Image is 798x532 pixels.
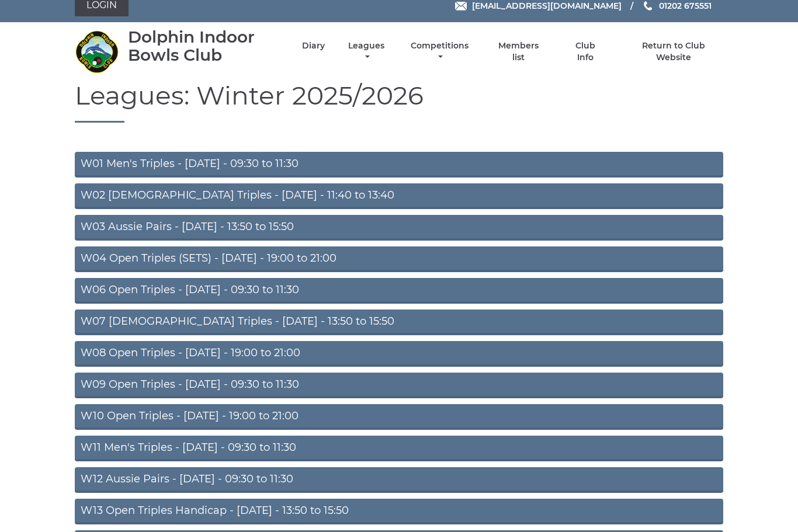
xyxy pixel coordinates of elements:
a: W06 Open Triples - [DATE] - 09:30 to 11:30 [75,278,723,304]
span: [EMAIL_ADDRESS][DOMAIN_NAME] [472,1,622,11]
img: Phone us [644,1,652,11]
a: Members list [492,40,546,63]
a: W12 Aussie Pairs - [DATE] - 09:30 to 11:30 [75,467,723,493]
a: Diary [302,40,325,51]
a: Competitions [408,40,471,63]
a: W10 Open Triples - [DATE] - 19:00 to 21:00 [75,404,723,430]
a: W08 Open Triples - [DATE] - 19:00 to 21:00 [75,341,723,367]
img: Dolphin Indoor Bowls Club [75,30,119,74]
a: W11 Men's Triples - [DATE] - 09:30 to 11:30 [75,436,723,461]
a: W02 [DEMOGRAPHIC_DATA] Triples - [DATE] - 11:40 to 13:40 [75,183,723,209]
a: Return to Club Website [624,40,723,63]
h1: Leagues: Winter 2025/2026 [75,81,723,123]
img: Email [455,2,467,11]
a: W04 Open Triples (SETS) - [DATE] - 19:00 to 21:00 [75,246,723,272]
a: Club Info [566,40,604,63]
a: W03 Aussie Pairs - [DATE] - 13:50 to 15:50 [75,215,723,241]
a: W09 Open Triples - [DATE] - 09:30 to 11:30 [75,373,723,398]
a: W01 Men's Triples - [DATE] - 09:30 to 11:30 [75,152,723,178]
span: 01202 675551 [659,1,712,11]
a: Leagues [345,40,387,63]
a: W07 [DEMOGRAPHIC_DATA] Triples - [DATE] - 13:50 to 15:50 [75,310,723,335]
div: Dolphin Indoor Bowls Club [128,28,282,64]
a: W13 Open Triples Handicap - [DATE] - 13:50 to 15:50 [75,499,723,524]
